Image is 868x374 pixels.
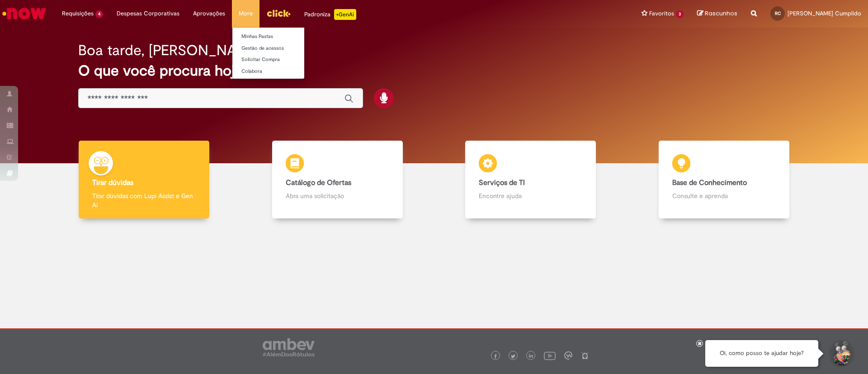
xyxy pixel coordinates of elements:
span: 4 [95,10,103,18]
p: Abra uma solicitação [286,191,389,200]
span: Requisições [62,9,94,18]
button: Iniciar Conversa de Suporte [827,340,854,367]
span: More [239,9,253,18]
div: Padroniza [304,9,356,20]
img: ServiceNow [1,5,47,23]
a: Colabora [232,66,332,76]
img: logo_footer_facebook.png [493,354,498,359]
b: Tirar dúvidas [92,178,133,187]
p: Encontre ajuda [479,191,582,200]
img: logo_footer_ambev_rotulo_gray.png [263,338,315,356]
img: click_logo_yellow_360x200.png [266,6,291,20]
img: logo_footer_naosei.png [581,351,589,360]
span: Despesas Corporativas [117,9,179,18]
img: logo_footer_workplace.png [564,351,572,360]
a: Serviços de TI Encontre ajuda [434,141,627,219]
p: +GenAi [334,9,356,20]
div: Oi, como posso te ajudar hoje? [705,340,818,367]
p: Tirar dúvidas com Lupi Assist e Gen Ai [92,191,196,209]
b: Base de Conhecimento [672,178,747,187]
b: Catálogo de Ofertas [286,178,351,187]
img: logo_footer_linkedin.png [529,354,533,359]
p: Consulte e aprenda [672,191,776,200]
a: Gestão de acessos [232,43,332,53]
h2: O que você procura hoje? [78,63,790,79]
span: RC [775,10,781,16]
a: Catálogo de Ofertas Abra uma solicitação [241,141,434,219]
span: 3 [676,10,684,18]
a: Solicitar Compra [232,55,332,65]
a: Minhas Pastas [232,32,332,42]
span: Favoritos [649,9,674,18]
ul: More [232,27,305,79]
img: logo_footer_twitter.png [511,354,515,359]
h2: Boa tarde, [PERSON_NAME] [78,43,261,58]
a: Tirar dúvidas Tirar dúvidas com Lupi Assist e Gen Ai [47,141,241,219]
span: Aprovações [193,9,225,18]
a: Base de Conhecimento Consulte e aprenda [627,141,821,219]
span: Rascunhos [705,9,737,18]
a: Rascunhos [697,9,737,18]
img: logo_footer_youtube.png [544,350,556,361]
b: Serviços de TI [479,178,525,187]
span: [PERSON_NAME] Cumplido [788,9,861,17]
